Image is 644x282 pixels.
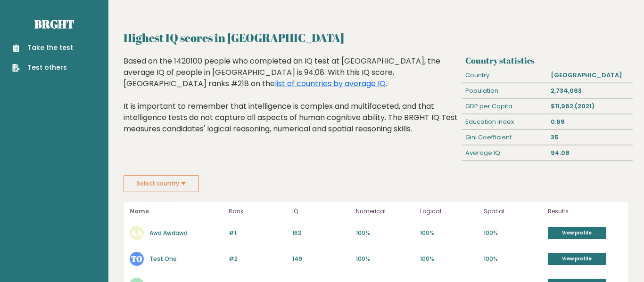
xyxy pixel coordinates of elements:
p: Results [548,206,623,217]
button: Select country [124,175,199,192]
b: Name [130,207,149,215]
p: Rank [229,206,287,217]
h3: Country statistics [465,56,629,65]
p: 100% [420,229,478,237]
div: Population [462,83,547,98]
div: Gini Coefficient [462,130,547,145]
p: #1 [229,229,287,237]
a: list of countries by average IQ [275,78,386,89]
div: $11,962 (2021) [547,99,632,114]
p: #2 [229,255,287,263]
p: 100% [420,255,478,263]
a: View profile [548,253,606,265]
a: Brght [34,16,74,32]
div: Based on the 1420100 people who completed an IQ test at [GEOGRAPHIC_DATA], the average IQ of peop... [124,56,458,149]
div: Average IQ [462,145,547,161]
p: 100% [484,229,542,237]
div: Education Index [462,114,547,129]
p: Logical [420,206,478,217]
div: Country [462,68,547,83]
p: IQ [292,206,350,217]
text: TO [131,253,142,264]
p: 163 [292,229,350,237]
p: 149 [292,255,350,263]
a: Test others [12,63,73,73]
p: Numerical [356,206,414,217]
div: 94.08 [547,145,632,161]
text: AA [131,227,142,238]
div: 0.69 [547,114,632,129]
a: View profile [548,227,606,239]
p: 100% [356,229,414,237]
div: [GEOGRAPHIC_DATA] [547,68,632,83]
div: GDP per Capita [462,99,547,114]
div: 2,734,093 [547,83,632,98]
p: Spatial [484,206,542,217]
a: Take the test [12,43,73,53]
p: 100% [356,255,414,263]
p: 100% [484,255,542,263]
a: Test One [149,255,177,263]
h2: Highest IQ scores in [GEOGRAPHIC_DATA] [124,29,629,46]
a: Awd Awdawd [149,229,188,237]
div: 35 [547,130,632,145]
